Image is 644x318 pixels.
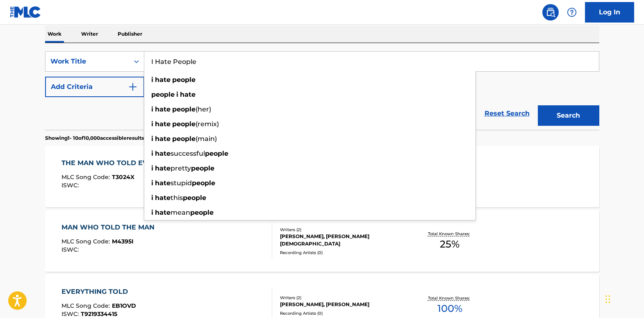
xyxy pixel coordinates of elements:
[45,25,64,43] p: Work
[183,194,206,202] strong: people
[151,194,153,202] strong: i
[112,302,136,309] span: EB1OVD
[61,223,159,232] div: MAN WHO TOLD THE MAN
[428,295,472,301] p: Total Known Shares:
[567,7,577,17] img: help
[191,164,214,172] strong: people
[151,164,153,172] strong: i
[172,120,196,128] strong: people
[155,76,171,84] strong: hate
[151,120,153,128] strong: i
[605,287,610,311] div: Drag
[171,194,183,202] span: this
[440,237,460,252] span: 25 %
[196,105,211,113] span: (her)
[61,302,112,309] span: MLC Song Code :
[280,310,404,316] div: Recording Artists ( 0 )
[428,231,472,237] p: Total Known Shares:
[112,173,134,181] span: T3024X
[79,25,100,43] p: Writer
[280,295,404,301] div: Writers ( 2 )
[196,135,217,143] span: (main)
[151,135,153,143] strong: i
[45,51,599,130] form: Search Form
[155,179,171,187] strong: hate
[538,105,599,126] button: Search
[155,105,171,113] strong: hate
[155,135,171,143] strong: hate
[151,179,153,187] strong: i
[50,57,124,66] div: Work Title
[61,182,81,189] span: ISWC :
[61,246,81,253] span: ISWC :
[45,210,599,272] a: MAN WHO TOLD THE MANMLC Song Code:M4395IISWC:Writers (2)[PERSON_NAME], [PERSON_NAME][DEMOGRAPHIC_...
[564,4,580,20] div: Help
[171,164,191,172] span: pretty
[172,76,196,84] strong: people
[480,104,534,123] a: Reset Search
[61,173,112,181] span: MLC Song Code :
[10,6,41,18] img: MLC Logo
[45,146,599,207] a: THE MAN WHO TOLD EVERYTHINGMLC Song Code:T3024XISWC:Writers (3)[PERSON_NAME], [PERSON_NAME], [PER...
[155,120,171,128] strong: hate
[61,287,136,297] div: EVERYTHING TOLD
[205,150,228,157] strong: people
[172,105,196,113] strong: people
[81,310,117,318] span: T9219334415
[280,227,404,233] div: Writers ( 2 )
[192,179,215,187] strong: people
[196,120,219,128] span: (remix)
[171,179,192,187] span: stupid
[542,4,559,20] a: Public Search
[155,150,171,157] strong: hate
[176,91,178,98] strong: i
[171,150,205,157] span: successful
[115,25,145,43] p: Publisher
[280,233,404,248] div: [PERSON_NAME], [PERSON_NAME][DEMOGRAPHIC_DATA]
[61,310,81,318] span: ISWC :
[546,7,555,17] img: search
[155,209,171,216] strong: hate
[171,209,190,216] span: mean
[155,164,171,172] strong: hate
[151,105,153,113] strong: i
[603,279,644,318] iframe: Chat Widget
[151,209,153,216] strong: i
[151,150,153,157] strong: i
[61,158,187,168] div: THE MAN WHO TOLD EVERYTHING
[128,82,138,92] img: 9d2ae6d4665cec9f34b9.svg
[190,209,214,216] strong: people
[585,2,634,23] a: Log In
[151,91,175,98] strong: people
[280,250,404,256] div: Recording Artists ( 0 )
[45,77,144,97] button: Add Criteria
[437,301,462,316] span: 100 %
[180,91,196,98] strong: hate
[45,134,184,142] p: Showing 1 - 10 of 10,000 accessible results (Total 3,297,928 )
[155,194,171,202] strong: hate
[151,76,153,84] strong: i
[280,301,404,308] div: [PERSON_NAME], [PERSON_NAME]
[112,238,134,245] span: M4395I
[172,135,196,143] strong: people
[61,238,112,245] span: MLC Song Code :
